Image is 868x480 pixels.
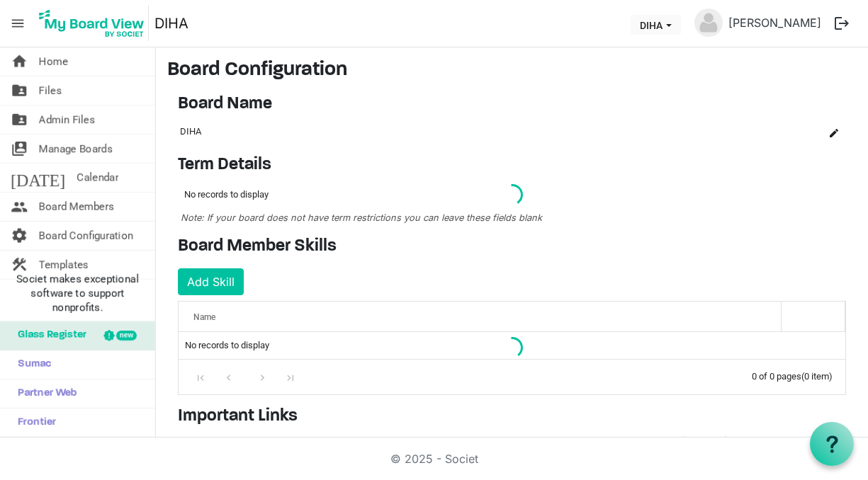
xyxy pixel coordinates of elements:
[39,251,89,279] span: Templates
[178,433,846,450] p: You can add up to 10 links to My Board View, these links will be displayed on the Home page for a...
[181,212,542,223] span: Note: If your board does not have term restrictions you can leave these fields blank
[178,236,846,257] h4: Board Member Skills
[77,164,118,192] span: Calendar
[11,135,28,163] span: switch_account
[11,222,28,250] span: settings
[178,155,846,176] h4: Term Details
[11,76,28,105] span: folder_shared
[631,15,681,35] button: DIHA dropdownbutton
[178,268,244,295] button: Add Skill
[11,193,28,221] span: people
[694,8,723,37] img: no-profile-picture.svg
[4,10,31,37] span: menu
[39,76,62,105] span: Files
[39,47,68,76] span: Home
[178,94,846,115] h4: Board Name
[35,6,154,41] a: My Board View Logo
[11,408,56,437] span: Frontier
[178,120,796,144] td: DIHA column header Name
[154,9,188,38] a: DIHA
[11,379,77,408] span: Partner Web
[35,6,149,41] img: My Board View Logo
[167,59,857,83] h3: Board Configuration
[39,105,95,134] span: Admin Files
[39,193,114,221] span: Board Members
[116,331,137,341] div: new
[11,47,28,76] span: home
[11,164,65,192] span: [DATE]
[390,452,478,466] a: © 2025 - Societ
[11,321,86,350] span: Glass Register
[11,350,51,379] span: Sumac
[723,8,827,37] a: [PERSON_NAME]
[39,135,113,163] span: Manage Boards
[6,272,149,314] span: Societ makes exceptional software to support nonprofits.
[827,8,857,38] button: logout
[11,251,28,279] span: construction
[824,122,844,142] button: Edit
[796,120,846,144] td: is Command column column header
[11,105,28,134] span: folder_shared
[39,222,133,250] span: Board Configuration
[178,406,846,427] h4: Important Links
